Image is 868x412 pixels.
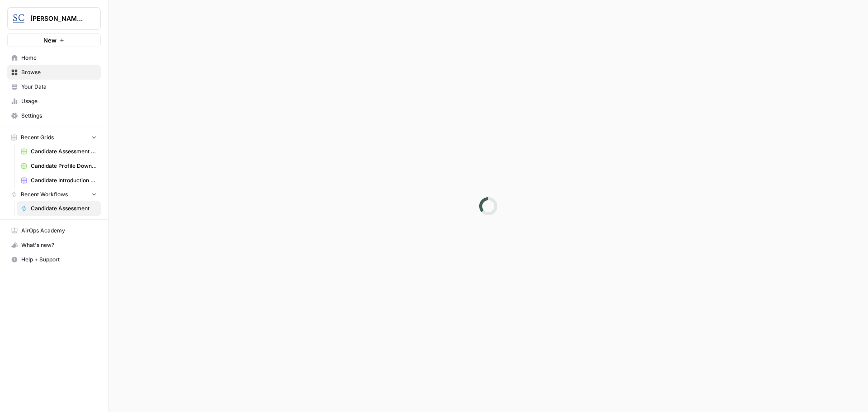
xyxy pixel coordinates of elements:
button: Help + Support [7,252,101,267]
span: Recent Grids [21,133,54,142]
a: Candidate Profile Download Sheet [17,159,101,173]
span: AirOps Academy [21,227,97,235]
a: Candidate Assessment [17,201,101,216]
button: Recent Grids [7,131,101,144]
div: What's new? [8,238,100,252]
span: Candidate Assessment Download Sheet [31,147,97,156]
a: Home [7,51,101,65]
span: Browse [21,68,97,76]
button: New [7,33,101,47]
span: Recent Workflows [21,190,68,199]
button: Recent Workflows [7,188,101,201]
span: Settings [21,112,97,120]
a: Candidate Introduction Download Sheet [17,173,101,188]
span: Usage [21,97,97,105]
img: Stanton Chase Nashville Logo [10,10,27,27]
a: Your Data [7,80,101,94]
button: What's new? [7,238,101,252]
a: Settings [7,109,101,123]
button: Workspace: Stanton Chase Nashville [7,7,101,30]
span: Candidate Profile Download Sheet [31,162,97,170]
span: [PERSON_NAME] [GEOGRAPHIC_DATA] [30,14,85,23]
a: AirOps Academy [7,223,101,238]
a: Browse [7,65,101,80]
span: New [43,36,57,45]
a: Candidate Assessment Download Sheet [17,144,101,159]
span: Home [21,54,97,62]
a: Usage [7,94,101,109]
span: Your Data [21,83,97,91]
span: Help + Support [21,256,97,264]
span: Candidate Introduction Download Sheet [31,176,97,185]
span: Candidate Assessment [31,204,97,213]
